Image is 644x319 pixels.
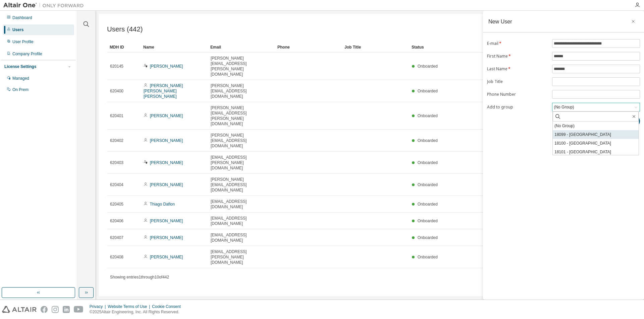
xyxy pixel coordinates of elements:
label: Last Name [487,66,548,72]
a: [PERSON_NAME] [150,160,183,165]
span: [EMAIL_ADDRESS][DOMAIN_NAME] [211,232,272,243]
span: 620408 [110,254,123,260]
span: Onboarded [418,113,438,118]
a: [PERSON_NAME] [150,219,183,223]
div: Users [12,27,23,32]
a: [PERSON_NAME] [PERSON_NAME] [PERSON_NAME] [144,83,183,99]
div: Phone [277,42,339,53]
li: (No Group) [553,122,639,130]
span: Onboarded [418,219,438,223]
a: [PERSON_NAME] [150,138,183,143]
span: [PERSON_NAME][EMAIL_ADDRESS][DOMAIN_NAME] [211,177,272,193]
span: 620406 [110,218,123,224]
a: [PERSON_NAME] [150,113,183,118]
span: Onboarded [418,202,438,207]
div: New User [488,19,512,24]
a: [PERSON_NAME] [150,64,183,69]
div: Status [412,42,598,53]
span: 620403 [110,160,123,165]
span: [EMAIL_ADDRESS][PERSON_NAME][DOMAIN_NAME] [211,249,272,265]
div: On Prem [12,87,29,92]
img: altair_logo.svg [2,306,37,313]
span: [PERSON_NAME][EMAIL_ADDRESS][PERSON_NAME][DOMAIN_NAME] [211,105,272,127]
span: 620402 [110,138,123,143]
label: Add to group [487,104,548,110]
div: User Profile [12,39,34,45]
span: Users (442) [107,25,143,33]
span: Onboarded [418,255,438,259]
span: [PERSON_NAME][EMAIL_ADDRESS][PERSON_NAME][DOMAIN_NAME] [211,56,272,77]
div: Company Profile [12,51,42,57]
a: Thiago Daflon [150,202,175,207]
span: 620405 [110,202,123,207]
p: © 2025 Altair Engineering, Inc. All Rights Reserved. [90,309,185,315]
span: Onboarded [418,138,438,143]
span: Onboarded [418,160,438,165]
span: 620145 [110,64,123,69]
label: First Name [487,54,548,59]
div: Managed [12,76,29,81]
div: Name [143,42,205,53]
span: 620401 [110,113,123,118]
img: linkedin.svg [63,306,70,313]
img: Altair One [3,2,87,9]
span: [PERSON_NAME][EMAIL_ADDRESS][DOMAIN_NAME] [211,133,272,149]
span: 620400 [110,88,123,94]
a: [PERSON_NAME] [150,182,183,187]
span: Onboarded [418,89,438,93]
img: instagram.svg [52,306,59,313]
span: Showing entries 1 through 10 of 442 [110,275,169,280]
div: Website Terms of Use [108,304,152,309]
span: Onboarded [418,182,438,187]
span: [PERSON_NAME][EMAIL_ADDRESS][DOMAIN_NAME] [211,83,272,99]
img: facebook.svg [41,306,48,313]
label: Phone Number [487,92,548,97]
span: 620407 [110,235,123,240]
label: Job Title [487,79,548,84]
span: [EMAIL_ADDRESS][DOMAIN_NAME] [211,199,272,210]
div: Dashboard [12,15,32,20]
div: License Settings [4,64,36,69]
div: (No Group) [552,103,640,111]
div: Email [210,42,272,53]
div: (No Group) [553,103,575,111]
div: Job Title [344,42,406,53]
span: Onboarded [418,64,438,69]
span: [EMAIL_ADDRESS][DOMAIN_NAME] [211,216,272,226]
a: [PERSON_NAME] [150,255,183,259]
span: [EMAIL_ADDRESS][PERSON_NAME][DOMAIN_NAME] [211,155,272,171]
div: MDH ID [110,42,138,53]
a: [PERSON_NAME] [150,235,183,240]
span: 620404 [110,182,123,187]
span: Onboarded [418,235,438,240]
img: youtube.svg [74,306,84,313]
div: Privacy [90,304,108,309]
label: E-mail [487,41,548,46]
div: Cookie Consent [152,304,184,309]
